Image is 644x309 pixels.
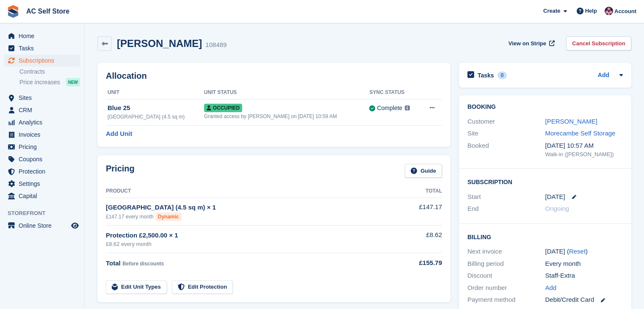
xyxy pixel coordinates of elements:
span: Settings [19,178,69,190]
div: £8.62 every month [106,240,390,248]
th: Sync Status [369,86,420,99]
div: Complete [377,104,402,113]
h2: Pricing [106,164,135,178]
h2: Subscription [467,177,623,186]
a: menu [4,166,80,177]
span: Ongoing [545,205,569,212]
h2: Booking [467,104,623,110]
div: Site [467,129,545,138]
h2: Allocation [106,71,442,81]
div: Granted access by [PERSON_NAME] on [DATE] 10:59 AM [204,113,370,120]
div: [GEOGRAPHIC_DATA] (4.5 sq m) × 1 [106,203,390,212]
h2: Tasks [478,72,494,79]
div: Blue 25 [108,103,204,113]
div: [GEOGRAPHIC_DATA] (4.5 sq m) [108,113,204,121]
span: Coupons [19,153,69,165]
a: Edit Protection [172,280,233,294]
span: Tasks [19,42,69,54]
span: Online Store [19,220,69,232]
span: Account [614,7,636,16]
div: Every month [545,259,623,269]
th: Unit [106,86,204,99]
span: Price increases [19,78,60,86]
a: View on Stripe [505,36,556,50]
div: Order number [467,283,545,293]
th: Unit Status [204,86,370,99]
a: menu [4,153,80,165]
div: Discount [467,271,545,281]
span: Invoices [19,129,69,141]
div: £147.17 every month [106,212,390,221]
span: Before discounts [122,261,164,267]
div: Payment method [467,295,545,305]
div: Next invoice [467,247,545,257]
div: [DATE] 10:57 AM [545,141,623,151]
a: menu [4,104,80,116]
span: Storefront [8,209,84,218]
img: Ted Cox [605,7,613,15]
span: Occupied [204,104,242,112]
span: CRM [19,104,69,116]
span: Capital [19,190,69,202]
h2: [PERSON_NAME] [117,38,202,49]
a: Reset [569,248,586,255]
span: Help [585,7,597,15]
a: menu [4,178,80,190]
a: menu [4,190,80,202]
a: menu [4,220,80,232]
div: NEW [66,78,80,86]
th: Total [390,185,442,198]
time: 2025-09-17 00:00:00 UTC [545,192,565,202]
div: £155.79 [390,258,442,268]
span: Subscriptions [19,55,69,66]
img: stora-icon-8386f47178a22dfd0bd8f6a31ec36ba5ce8667c1dd55bd0f319d3a0aa187defe.svg [7,5,19,18]
div: Debit/Credit Card [545,295,623,305]
a: [PERSON_NAME] [545,118,597,125]
span: Total [106,259,121,267]
a: Price increases NEW [19,77,80,87]
a: menu [4,92,80,104]
div: Protection £2,500.00 × 1 [106,231,390,240]
a: Guide [405,164,442,178]
a: Preview store [70,221,80,231]
a: Add Unit [106,129,132,139]
span: View on Stripe [509,39,546,48]
div: End [467,204,545,214]
div: Start [467,192,545,202]
span: Protection [19,166,69,177]
td: £147.17 [390,198,442,225]
div: Billing period [467,259,545,269]
a: menu [4,129,80,141]
span: Home [19,30,69,42]
a: Cancel Subscription [566,36,631,50]
a: Add [598,71,609,80]
a: menu [4,55,80,66]
span: Create [543,7,560,15]
td: £8.62 [390,226,442,253]
div: Dynamic [155,212,182,221]
div: 0 [498,72,507,79]
span: Analytics [19,116,69,128]
div: Staff-Extra [545,271,623,281]
img: icon-info-grey-7440780725fd019a000dd9b08b2336e03edf1995a4989e88bcd33f0948082b44.svg [405,105,410,110]
div: Walk-in ([PERSON_NAME]) [545,150,623,159]
h2: Billing [467,232,623,241]
a: menu [4,42,80,54]
a: menu [4,30,80,42]
div: Booked [467,141,545,159]
div: [DATE] ( ) [545,247,623,257]
th: Product [106,185,390,198]
a: Edit Unit Types [106,280,167,294]
a: AC Self Store [23,4,73,18]
div: 108489 [205,40,227,50]
a: Morecambe Self Storage [545,130,616,137]
span: Sites [19,92,69,104]
a: Contracts [19,68,80,76]
a: Add [545,283,557,293]
a: menu [4,116,80,128]
span: Pricing [19,141,69,153]
a: menu [4,141,80,153]
div: Customer [467,117,545,127]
